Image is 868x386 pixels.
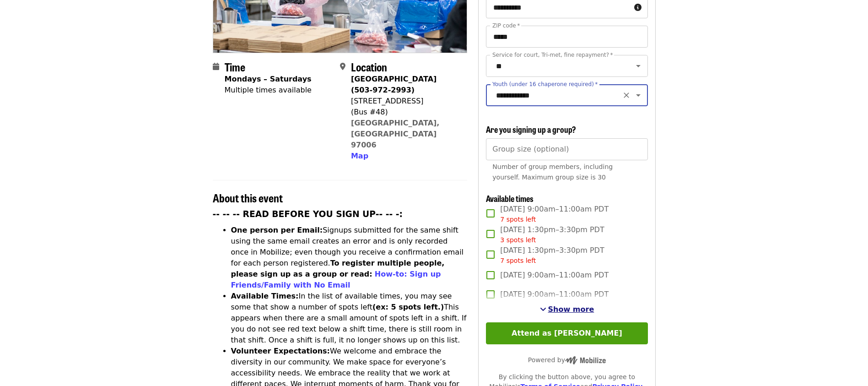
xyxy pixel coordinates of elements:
[500,224,604,245] span: [DATE] 1:30pm–3:30pm PDT
[492,23,520,28] label: ZIP code
[225,75,312,83] strong: Mondays – Saturdays
[492,163,613,181] span: Number of group members, including yourself. Maximum group size is 30
[634,3,642,12] i: circle-info icon
[500,245,604,266] span: [DATE] 1:30pm–3:30pm PDT
[213,209,403,219] strong: -- -- -- READ BEFORE YOU SIGN UP-- -- -:
[231,291,468,346] li: In the list of available times, you may see some that show a number of spots left This appears wh...
[500,204,609,224] span: [DATE] 9:00am–11:00am PDT
[351,75,437,94] strong: [GEOGRAPHIC_DATA] (503-972-2993)
[500,289,609,300] span: [DATE] 9:00am–11:00am PDT
[492,52,613,58] label: Service for court, Tri-met, fine repayment?
[620,89,633,102] button: Clear
[213,190,283,206] span: About this event
[486,322,647,344] button: Attend as [PERSON_NAME]
[372,303,444,311] strong: (ex: 5 spots left.)
[231,226,323,234] strong: One person per Email:
[231,259,445,278] strong: To register multiple people, please sign up as a group or read:
[632,89,645,102] button: Open
[225,59,245,75] span: Time
[486,123,576,135] span: Are you signing up a group?
[351,59,387,75] span: Location
[486,192,534,204] span: Available times
[231,347,330,355] strong: Volunteer Expectations:
[225,85,312,96] div: Multiple times available
[486,138,647,160] input: [object Object]
[231,292,299,300] strong: Available Times:
[351,119,440,149] a: [GEOGRAPHIC_DATA], [GEOGRAPHIC_DATA] 97006
[231,270,441,289] a: How-to: Sign up Friends/Family with No Email
[492,82,598,87] label: Youth (under 16 chaperone required)
[500,270,609,281] span: [DATE] 9:00am–11:00am PDT
[540,304,594,315] button: See more timeslots
[351,151,368,162] button: Map
[528,356,606,364] span: Powered by
[351,152,368,160] span: Map
[340,62,345,71] i: map-marker-alt icon
[213,62,219,71] i: calendar icon
[231,225,468,291] li: Signups submitted for the same shift using the same email creates an error and is only recorded o...
[632,60,645,72] button: Open
[486,26,647,48] input: ZIP code
[500,216,536,223] span: 7 spots left
[565,356,606,364] img: Powered by Mobilize
[351,107,460,118] div: (Bus #48)
[351,96,460,107] div: [STREET_ADDRESS]
[500,257,536,264] span: 7 spots left
[500,236,536,244] span: 3 spots left
[548,305,594,314] span: Show more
